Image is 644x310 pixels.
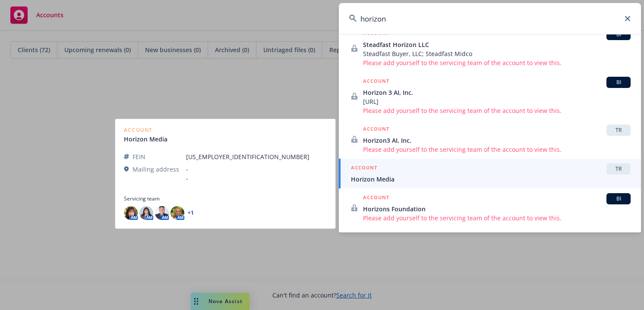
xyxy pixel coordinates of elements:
span: Please add yourself to the servicing team of the account to view this. [363,145,631,154]
span: Horizon3 AI, Inc. [363,136,631,145]
a: ACCOUNTTRHorizon Media [339,159,641,188]
span: Horizon Media [351,175,631,184]
span: TR [610,165,627,173]
span: BI [610,31,627,38]
span: Please add yourself to the servicing team of the account to view this. [363,106,631,115]
span: Please add yourself to the servicing team of the account to view this. [363,58,631,67]
span: TR [610,126,627,134]
input: Search... [339,3,641,34]
span: Please add yourself to the servicing team of the account to view this. [363,213,631,222]
a: ACCOUNTBIHorizons FoundationPlease add yourself to the servicing team of the account to view this. [339,188,641,227]
span: [URL] [363,97,631,106]
span: BI [610,195,627,203]
h5: ACCOUNT [363,193,389,204]
span: BI [610,78,627,86]
h5: ACCOUNT [351,163,377,174]
h5: ACCOUNT [363,125,389,135]
a: ACCOUNTBIHorizon 3 AI, Inc.[URL]Please add yourself to the servicing team of the account to view ... [339,72,641,120]
h5: ACCOUNT [363,77,389,87]
a: ACCOUNTTRHorizon3 AI, Inc.Please add yourself to the servicing team of the account to view this. [339,120,641,159]
span: Steadfast Horizon LLC [363,40,631,49]
a: ACCOUNTBISteadfast Horizon LLCSteadfast Buyer, LLC; Steadfast MidcoPlease add yourself to the ser... [339,24,641,72]
span: Horizon 3 AI, Inc. [363,88,631,97]
span: Horizons Foundation [363,204,631,213]
span: Steadfast Buyer, LLC; Steadfast Midco [363,49,631,58]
